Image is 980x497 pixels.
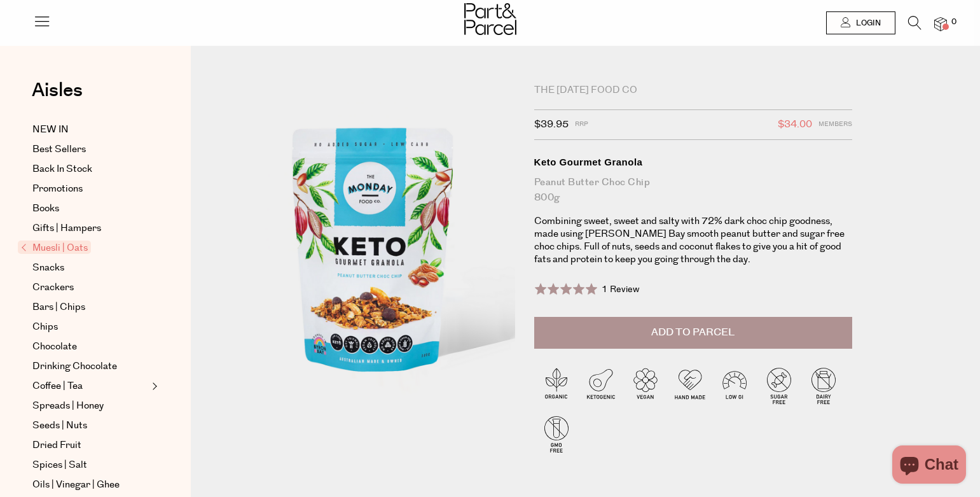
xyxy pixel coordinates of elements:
a: Dried Fruit [32,438,148,453]
a: Spreads | Honey [32,398,148,414]
span: Gifts | Hampers [32,221,101,236]
span: Login [853,18,881,29]
span: Chips [32,319,58,335]
a: Chocolate [32,339,148,354]
img: P_P-ICONS-Live_Bec_V11_Organic.svg [534,363,579,408]
div: Keto Gourmet Granola [534,156,852,169]
span: Snacks [32,260,64,276]
img: Keto Gourmet Granola [229,84,515,422]
span: Spreads | Honey [32,398,104,414]
span: Aisles [32,76,83,104]
a: Back In Stock [32,162,148,177]
a: Snacks [32,260,148,276]
a: Seeds | Nuts [32,418,148,433]
img: Part&Parcel [464,3,516,35]
span: $34.00 [778,116,812,133]
span: Members [818,116,852,133]
a: Login [826,11,895,34]
span: 0 [948,17,960,28]
a: Muesli | Oats [21,241,148,256]
a: Oils | Vinegar | Ghee [32,477,148,493]
span: NEW IN [32,122,69,137]
a: Coffee | Tea [32,379,148,394]
span: Drinking Chocolate [32,359,117,374]
a: Gifts | Hampers [32,221,148,236]
a: Best Sellers [32,142,148,157]
p: Combining sweet, sweet and salty with 72% dark choc chip goodness, made using [PERSON_NAME] Bay s... [534,215,852,266]
span: Back In Stock [32,162,92,177]
span: Dried Fruit [32,438,81,453]
span: Promotions [32,181,83,197]
a: Books [32,201,148,216]
a: Aisles [32,81,83,113]
span: 1 Review [602,283,640,296]
img: P_P-ICONS-Live_Bec_V11_Ketogenic.svg [579,363,623,408]
span: Oils | Vinegar | Ghee [32,477,120,493]
img: P_P-ICONS-Live_Bec_V11_GMO_Free.svg [534,412,579,456]
img: P_P-ICONS-Live_Bec_V11_Low_Gi.svg [712,363,757,408]
a: NEW IN [32,122,148,137]
span: RRP [575,116,588,133]
a: Spices | Salt [32,458,148,473]
span: $39.95 [534,116,569,133]
span: Bars | Chips [32,300,85,315]
span: Chocolate [32,339,77,354]
inbox-online-store-chat: Shopify online store chat [888,445,970,487]
button: Add to Parcel [534,317,852,349]
a: Chips [32,319,148,335]
a: Drinking Chocolate [32,359,148,374]
div: Peanut Butter Choc Chip 800g [534,175,852,206]
a: Crackers [32,280,148,295]
img: P_P-ICONS-Live_Bec_V11_Sugar_Free.svg [757,363,801,408]
span: Muesli | Oats [18,241,91,254]
div: The [DATE] Food Co [534,84,852,97]
a: Bars | Chips [32,300,148,315]
img: P_P-ICONS-Live_Bec_V11_Dairy_Free.svg [801,363,846,408]
a: Promotions [32,181,148,197]
img: P_P-ICONS-Live_Bec_V11_Handmade.svg [668,363,712,408]
span: Spices | Salt [32,458,87,473]
span: Books [32,201,59,216]
span: Best Sellers [32,142,86,157]
a: 0 [934,17,947,31]
img: P_P-ICONS-Live_Bec_V11_Vegan.svg [623,363,668,408]
span: Add to Parcel [651,325,735,340]
span: Seeds | Nuts [32,418,87,433]
button: Expand/Collapse Coffee | Tea [149,379,158,394]
span: Coffee | Tea [32,379,83,394]
span: Crackers [32,280,74,295]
